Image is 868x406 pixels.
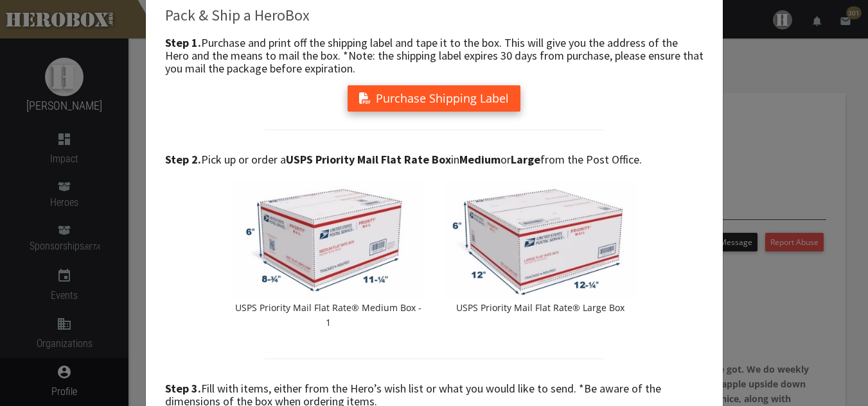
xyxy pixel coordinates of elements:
[444,181,637,315] a: USPS Priority Mail Flat Rate® Large Box
[459,152,500,167] b: Medium
[165,153,704,166] h4: Pick up or order a in or from the Post Office.
[232,181,425,300] img: USPS_MediumFlatRateBox1.jpeg
[165,35,201,50] b: Step 1.
[165,37,704,74] h4: Purchase and print off the shipping label and tape it to the box. This will give you the address ...
[232,181,425,330] a: USPS Priority Mail Flat Rate® Medium Box - 1
[165,7,704,24] h3: Pack & Ship a HeroBox
[444,181,637,300] img: USPS_LargeFlatRateBox.jpeg
[348,85,520,112] button: Purchase Shipping Label
[444,300,637,315] p: USPS Priority Mail Flat Rate® Large Box
[232,300,425,330] p: USPS Priority Mail Flat Rate® Medium Box - 1
[286,152,451,167] b: USPS Priority Mail Flat Rate Box
[511,152,540,167] b: Large
[165,381,201,396] b: Step 3.
[165,152,201,167] b: Step 2.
